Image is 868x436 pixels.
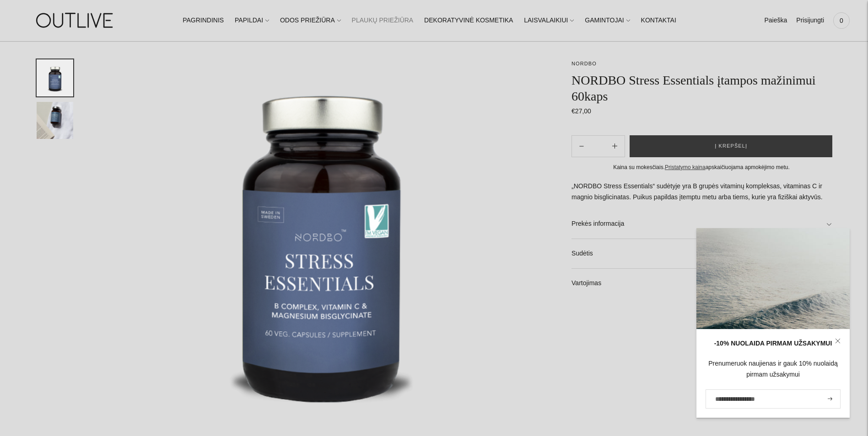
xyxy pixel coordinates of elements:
button: Subtract product quantity [605,135,625,157]
div: Prenumeruok naujienas ir gauk 10% nuolaidą pirmam užsakymui [706,358,841,380]
span: 0 [835,14,848,27]
span: €27,00 [571,107,591,115]
a: Sudėtis [571,239,831,268]
a: Prisijungti [796,11,824,31]
a: PAGRINDINIS [183,11,224,31]
a: PLAUKŲ PRIEŽIŪRA [352,11,414,31]
a: Vartojimas [571,269,831,298]
a: LAISVALAIKIUI [524,11,574,31]
button: Translation missing: en.general.accessibility.image_thumbail [37,59,73,96]
a: ODOS PRIEŽIŪRA [280,11,341,31]
button: Translation missing: en.general.accessibility.image_thumbail [37,102,73,139]
input: Product quantity [591,139,605,153]
a: Prekės informacija [571,209,831,239]
a: Paieška [764,11,787,31]
span: Į krepšelį [715,142,747,151]
div: -10% NUOLAIDA PIRMAM UŽSAKYMUI [706,338,841,349]
img: OUTLIVE [18,5,133,36]
a: Pristatymo kaina [665,164,706,170]
a: DEKORATYVINĖ KOSMETIKA [424,11,513,31]
a: PAPILDAI [235,11,269,31]
a: GAMINTOJAI [585,11,630,31]
h1: NORDBO Stress Essentials įtampos mažinimui 60kaps [571,72,831,104]
a: 0 [833,11,850,31]
p: „NORDBO Stress Essentials“ sudėtyje yra B grupės vitaminų kompleksas, vitaminas C ir magnio bisgl... [571,181,831,203]
a: KONTAKTAI [641,11,676,31]
a: NORDBO [571,61,597,66]
div: Kaina su mokesčiais. apskaičiuojama apmokėjimo metu. [571,163,831,172]
button: Add product quantity [572,135,591,157]
button: Į krepšelį [630,135,832,157]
